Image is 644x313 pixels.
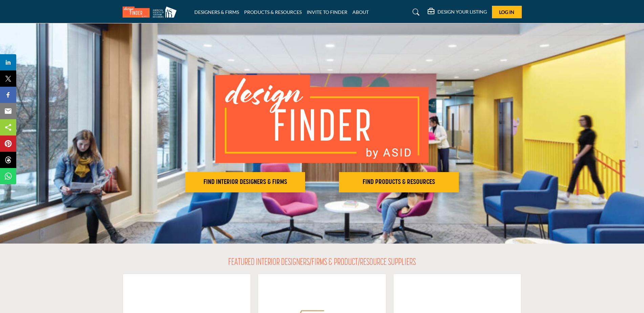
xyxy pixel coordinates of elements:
a: PRODUCTS & RESOURCES [244,9,302,15]
img: Site Logo [123,6,180,18]
button: FIND PRODUCTS & RESOURCES [339,172,459,192]
h2: FIND INTERIOR DESIGNERS & FIRMS [187,178,303,186]
h2: FIND PRODUCTS & RESOURCES [341,178,457,186]
div: DESIGN YOUR LISTING [428,8,487,16]
img: image [215,75,429,163]
button: Log In [492,6,522,18]
h2: FEATURED INTERIOR DESIGNERS/FIRMS & PRODUCT/RESOURCE SUPPLIERS [228,257,416,269]
a: ABOUT [352,9,369,15]
h5: DESIGN YOUR LISTING [437,9,487,15]
a: INVITE TO FINDER [307,9,347,15]
a: Search [406,7,424,18]
a: DESIGNERS & FIRMS [194,9,239,15]
span: Log In [499,9,514,15]
button: FIND INTERIOR DESIGNERS & FIRMS [185,172,305,192]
